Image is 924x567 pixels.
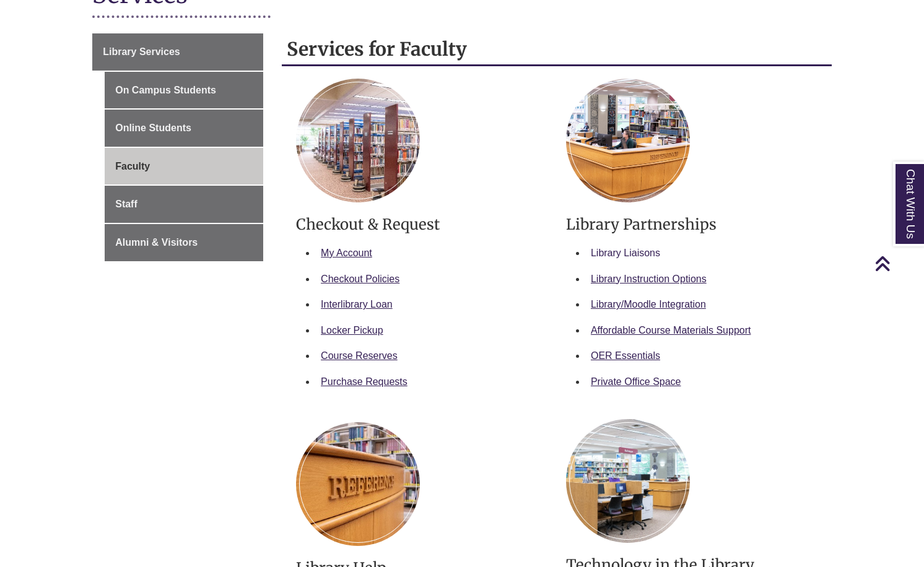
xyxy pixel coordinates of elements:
[321,248,372,258] a: My Account
[105,148,263,185] a: Faculty
[321,350,398,361] a: Course Reserves
[591,299,706,309] a: Library/Moodle Integration
[103,46,180,57] span: Library Services
[874,255,921,272] a: Back to Top
[92,33,263,71] a: Library Services
[591,376,681,387] a: Private Office Space
[591,350,660,361] a: OER Essentials
[591,248,660,258] a: Library Liaisons
[321,325,383,335] a: Locker Pickup
[296,215,547,234] h3: Checkout & Request
[105,224,263,261] a: Alumni & Visitors
[321,376,408,387] a: Purchase Requests
[105,110,263,147] a: Online Students
[92,33,263,261] div: Guide Page Menu
[321,299,393,309] a: Interlibrary Loan
[591,325,751,335] a: Affordable Course Materials Support
[105,186,263,223] a: Staff
[591,274,707,284] a: Library Instruction Options
[566,215,817,234] h3: Library Partnerships
[105,72,263,109] a: On Campus Students
[282,33,832,66] h2: Services for Faculty
[321,274,399,284] a: Checkout Policies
